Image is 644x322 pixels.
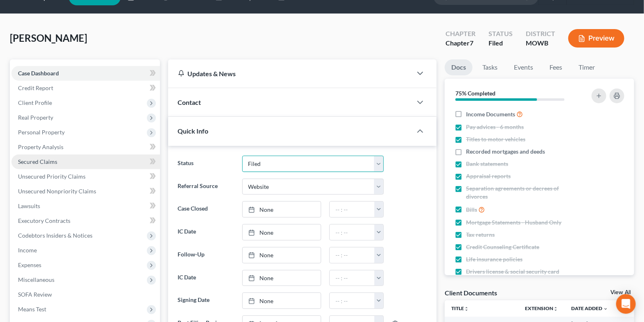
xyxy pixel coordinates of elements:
a: Titleunfold_more [451,305,469,311]
div: Client Documents [445,288,497,297]
span: Codebtors Insiders & Notices [18,232,92,239]
a: Property Analysis [11,140,160,154]
span: Bills [466,206,477,214]
a: Credit Report [11,81,160,95]
a: Date Added expand_more [571,305,608,311]
span: Tax returns [466,231,495,239]
span: Expenses [18,261,41,268]
span: Income Documents [466,110,515,118]
input: -- : -- [330,270,374,286]
span: Mortgage Statements - Husband Only [466,218,561,227]
span: Lawsuits [18,202,40,209]
strong: 75% Completed [455,90,495,97]
button: Preview [568,29,624,48]
span: 7 [470,39,473,47]
label: IC Date [174,270,238,286]
label: Signing Date [174,293,238,309]
span: Credit Counseling Certificate [466,243,539,251]
i: expand_more [603,306,608,311]
div: Open Intercom Messenger [616,294,636,314]
a: None [243,293,321,308]
span: Means Test [18,306,46,313]
i: unfold_more [464,306,469,311]
span: Bank statements [466,160,508,168]
span: Appraisal reports [466,172,511,180]
div: Filed [489,39,513,48]
span: Unsecured Nonpriority Claims [18,188,96,195]
span: Property Analysis [18,143,63,150]
a: Lawsuits [11,199,160,213]
i: unfold_more [553,306,558,311]
div: MOWB [526,39,555,48]
label: Status [174,156,238,172]
a: None [243,202,321,217]
label: Case Closed [174,201,238,218]
a: Unsecured Priority Claims [11,169,160,184]
label: IC Date [174,224,238,240]
div: Status [489,29,513,39]
div: Updates & News [178,69,402,78]
label: Follow-Up [174,247,238,263]
span: Income [18,247,37,254]
a: None [243,247,321,263]
a: View All [610,290,631,295]
span: Secured Claims [18,158,57,165]
span: Life insurance policies [466,255,522,263]
span: Drivers license & social security card [466,268,559,276]
a: Events [507,59,540,75]
span: Case Dashboard [18,70,59,77]
input: -- : -- [330,224,374,240]
a: Case Dashboard [11,66,160,81]
a: Fees [543,59,569,75]
span: Executory Contracts [18,217,70,224]
div: District [526,29,555,39]
span: Unsecured Priority Claims [18,173,86,180]
a: None [243,224,321,240]
a: SOFA Review [11,287,160,302]
span: Separation agreements or decrees of divorces [466,184,580,201]
a: Secured Claims [11,154,160,169]
a: Docs [445,59,473,75]
span: Real Property [18,114,53,121]
span: Personal Property [18,129,65,136]
span: Contact [178,98,201,106]
div: Chapter [446,39,475,48]
input: -- : -- [330,247,374,263]
a: Unsecured Nonpriority Claims [11,184,160,199]
span: SOFA Review [18,291,52,298]
input: -- : -- [330,293,374,308]
span: [PERSON_NAME] [10,32,87,44]
a: Timer [572,59,602,75]
div: Chapter [446,29,475,39]
label: Referral Source [174,179,238,195]
a: Tasks [476,59,504,75]
span: Pay advices - 6 months [466,123,524,131]
span: Credit Report [18,84,53,91]
span: Quick Info [178,127,209,135]
span: Miscellaneous [18,276,54,283]
span: Client Profile [18,99,52,106]
span: Titles to motor vehicles [466,135,525,143]
a: Extensionunfold_more [525,305,558,311]
input: -- : -- [330,202,374,217]
a: Executory Contracts [11,213,160,228]
a: None [243,270,321,286]
span: Recorded mortgages and deeds [466,147,545,156]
